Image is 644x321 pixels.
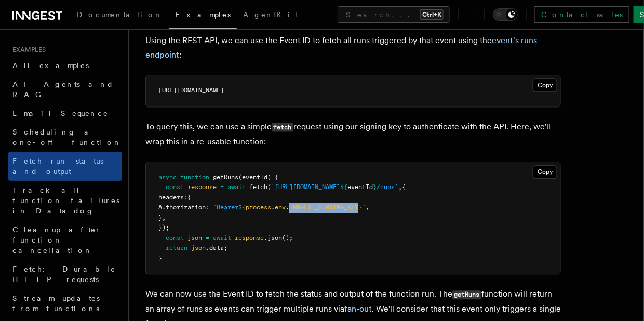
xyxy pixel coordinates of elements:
[12,294,100,313] span: Stream updates from functions
[220,183,224,191] span: =
[338,6,450,23] button: Search...Ctrl+K
[180,173,209,181] span: function
[12,157,103,176] span: Fetch run status and output
[213,173,238,181] span: getRuns
[246,204,271,211] span: process
[162,214,166,221] span: ,
[166,234,184,242] span: const
[271,183,340,191] span: `[URL][DOMAIN_NAME]
[166,244,187,251] span: return
[271,204,275,211] span: .
[158,214,162,221] span: }
[8,260,122,289] a: Fetch: Durable HTTP requests
[8,46,46,54] span: Examples
[8,152,122,181] a: Fetch run status and output
[362,204,366,211] span: `
[145,33,561,62] p: Using the REST API, we can use the Event ID to fetch all runs triggered by that event using the :
[12,61,89,70] span: All examples
[347,183,373,191] span: eventId
[77,10,163,19] span: Documentation
[8,104,122,123] a: Email Sequence
[175,10,231,19] span: Examples
[206,204,209,211] span: :
[158,224,169,231] span: });
[169,3,237,29] a: Examples
[8,123,122,152] a: Scheduling a one-off function
[358,204,362,211] span: }
[398,183,402,191] span: ,
[267,183,271,191] span: (
[12,225,101,255] span: Cleanup after function cancellation
[533,78,557,92] button: Copy
[8,56,122,75] a: All examples
[243,10,298,19] span: AgentKit
[12,128,122,146] span: Scheduling a one-off function
[275,204,286,211] span: env
[344,304,372,314] a: fan-out
[213,204,238,211] span: `Bearer
[213,234,231,242] span: await
[158,204,206,211] span: Authorization
[166,183,184,191] span: const
[366,204,369,211] span: ,
[12,80,114,99] span: AI Agents and RAG
[420,9,444,20] kbd: Ctrl+K
[12,109,109,117] span: Email Sequence
[235,234,264,242] span: response
[12,186,119,215] span: Track all function failures in Datadog
[8,75,122,104] a: AI Agents and RAG
[493,8,518,21] button: Toggle dark mode
[187,234,202,242] span: json
[286,204,289,211] span: .
[249,183,267,191] span: fetch
[8,289,122,318] a: Stream updates from functions
[264,234,282,242] span: .json
[8,220,122,260] a: Cleanup after function cancellation
[206,244,227,251] span: .data;
[534,6,629,23] a: Contact sales
[237,3,304,28] a: AgentKit
[340,183,347,191] span: ${
[187,183,217,191] span: response
[227,183,246,191] span: await
[12,265,116,284] span: Fetch: Durable HTTP requests
[191,244,206,251] span: json
[272,123,293,131] code: fetch
[187,194,191,201] span: {
[452,290,481,299] code: getRuns
[206,234,209,242] span: =
[184,194,187,201] span: :
[158,194,184,201] span: headers
[238,204,246,211] span: ${
[71,3,169,28] a: Documentation
[377,183,398,191] span: /runs`
[373,183,377,191] span: }
[8,181,122,220] a: Track all function failures in Datadog
[158,173,177,181] span: async
[158,255,162,262] span: }
[282,234,293,242] span: ();
[533,165,557,179] button: Copy
[289,204,358,211] span: INNGEST_SIGNING_KEY
[238,173,278,181] span: (eventId) {
[145,119,561,149] p: To query this, we can use a simple request using our signing key to authenticate with the API. He...
[402,183,406,191] span: {
[158,87,224,94] span: [URL][DOMAIN_NAME]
